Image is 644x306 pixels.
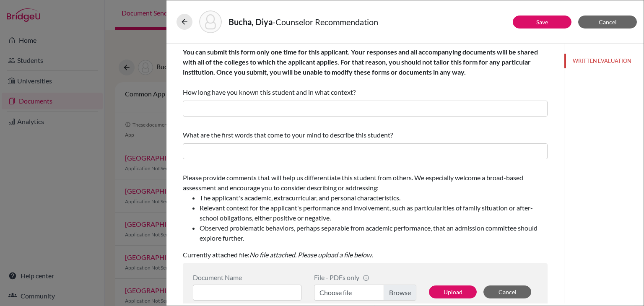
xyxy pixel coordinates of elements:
[229,17,273,27] strong: Bucha, Diya
[429,285,477,298] button: Upload
[200,223,548,243] li: Observed problematic behaviors, perhaps separable from academic performance, that an admission co...
[183,48,538,96] span: How long have you known this student and in what context?
[314,273,416,281] div: File - PDFs only
[200,193,548,203] li: The applicant's academic, extracurricular, and personal characteristics.
[314,285,416,301] label: Choose file
[249,251,373,259] i: No file attached. Please upload a file below.
[483,285,531,298] button: Cancel
[564,54,644,68] button: WRITTEN EVALUATION
[193,273,301,281] div: Document Name
[200,203,548,223] li: Relevant context for the applicant's performance and involvement, such as particularities of fami...
[363,275,369,281] span: info
[273,17,378,27] span: - Counselor Recommendation
[183,174,548,243] span: Please provide comments that will help us differentiate this student from others. We especially w...
[183,48,538,76] b: You can submit this form only one time for this applicant. Your responses and all accompanying do...
[183,169,548,263] div: Currently attached file:
[183,131,393,139] span: What are the first words that come to your mind to describe this student?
